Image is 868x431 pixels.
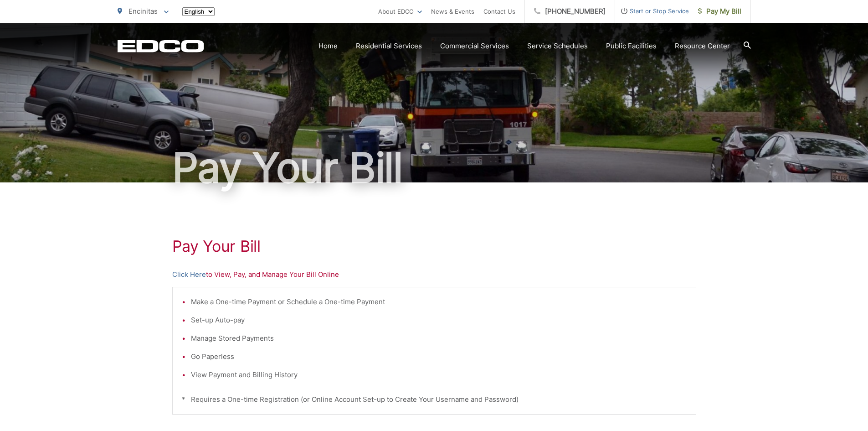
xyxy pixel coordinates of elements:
[191,315,687,326] li: Set-up Auto-pay
[172,237,696,255] h1: Pay Your Bill
[378,6,422,17] a: About EDCO
[191,296,687,307] li: Make a One-time Payment or Schedule a One-time Payment
[318,41,338,52] a: Home
[128,7,158,16] span: Encinitas
[483,6,515,17] a: Contact Us
[431,6,474,17] a: News & Events
[356,41,422,52] a: Residential Services
[191,351,687,362] li: Go Paperless
[606,41,657,52] a: Public Facilities
[172,269,206,280] a: Click Here
[182,394,687,405] p: * Requires a One-time Registration (or Online Account Set-up to Create Your Username and Password)
[527,41,588,52] a: Service Schedules
[118,40,204,52] a: EDCD logo. Return to the homepage.
[182,7,215,16] select: Select a language
[698,6,741,17] span: Pay My Bill
[191,369,687,380] li: View Payment and Billing History
[118,145,751,191] h1: Pay Your Bill
[191,333,687,344] li: Manage Stored Payments
[440,41,509,52] a: Commercial Services
[675,41,730,52] a: Resource Center
[172,269,696,280] p: to View, Pay, and Manage Your Bill Online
